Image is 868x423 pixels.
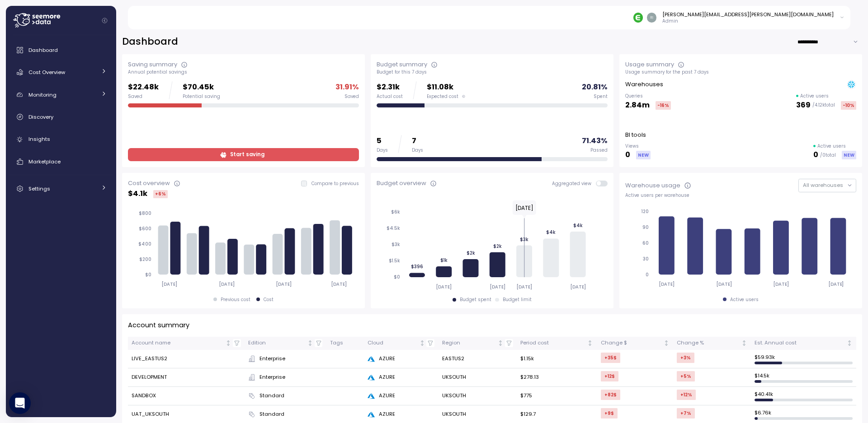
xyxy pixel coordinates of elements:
[625,192,856,199] div: Active users per warehouse
[377,69,608,75] div: Budget for this 7 days
[128,337,245,350] th: Account nameNot sorted
[28,69,65,76] span: Cost Overview
[411,264,423,270] tspan: $396
[368,373,434,381] div: AZURE
[139,226,151,232] tspan: $600
[741,340,747,346] div: Not sorted
[503,297,532,303] div: Budget limit
[601,339,662,347] div: Change $
[751,368,856,387] td: $ 14.5k
[520,236,528,242] tspan: $3k
[601,371,618,381] div: +12 $
[259,392,284,400] span: Standard
[587,340,593,346] div: Not sorted
[677,371,695,381] div: +5 %
[412,135,423,147] p: 7
[800,93,829,99] p: Active users
[517,368,597,387] td: $278.13
[427,81,465,93] p: $11.08k
[517,337,597,350] th: Period costNot sorted
[663,340,670,346] div: Not sorted
[515,204,533,212] text: [DATE]
[730,297,759,303] div: Active users
[145,272,151,278] tspan: $0
[344,93,359,100] div: Saved
[128,60,177,69] div: Saving summary
[368,392,434,400] div: AZURE
[594,93,608,100] div: Spent
[625,143,651,149] p: Views
[647,13,656,22] img: bacaab55e85b97cb6f175b8ede3ea5d2
[466,250,475,256] tspan: $2k
[812,102,835,108] p: / 4.12k total
[419,340,425,346] div: Not sorted
[138,241,151,247] tspan: $400
[677,353,694,363] div: +3 %
[183,81,220,93] p: $70.45k
[625,149,630,161] p: 0
[774,281,789,287] tspan: [DATE]
[364,337,438,350] th: CloudNot sorted
[427,93,458,100] span: Expected cost
[9,63,113,81] a: Cost Overview
[440,257,448,263] tspan: $1k
[377,60,427,69] div: Budget summary
[625,130,646,139] p: BI tools
[641,209,649,214] tspan: 120
[573,223,582,228] tspan: $4k
[662,11,834,18] div: [PERSON_NAME][EMAIL_ADDRESS][PERSON_NAME][DOMAIN_NAME]
[642,240,649,246] tspan: 60
[662,18,834,24] p: Admin
[377,81,403,93] p: $2.31k
[642,224,649,230] tspan: 90
[646,272,649,278] tspan: 0
[813,149,818,161] p: 0
[245,337,326,350] th: EditionNot sorted
[516,284,532,290] tspan: [DATE]
[582,135,608,147] p: 71.43 %
[633,13,643,22] img: 689adfd76a9d17b9213495f1.PNG
[438,337,516,350] th: RegionNot sorted
[99,17,110,24] button: Collapse navigation
[9,86,113,104] a: Monitoring
[601,390,620,400] div: +82 $
[259,410,284,418] span: Standard
[673,337,751,350] th: Change %Not sorted
[389,258,400,264] tspan: $1.5k
[153,190,168,198] div: +6 %
[841,101,856,110] div: -10 %
[438,368,516,387] td: UKSOUTH
[276,281,292,287] tspan: [DATE]
[9,108,113,126] a: Discovery
[9,392,31,414] div: Open Intercom Messenger
[798,179,856,192] button: All warehouses
[128,69,359,75] div: Annual potential savings
[601,408,618,418] div: +9 $
[122,35,178,48] h2: Dashboard
[335,81,359,93] p: 31.91 %
[412,147,423,153] div: Days
[625,181,680,190] div: Warehouse usage
[128,179,170,188] div: Cost overview
[597,337,673,350] th: Change $Not sorted
[755,339,845,347] div: Est. Annual cost
[28,91,57,98] span: Monitoring
[751,387,856,405] td: $ 40.41k
[636,151,651,159] div: NEW
[128,387,245,405] td: SANDBOX
[820,152,836,158] p: / 0 total
[643,256,649,262] tspan: 30
[28,158,61,165] span: Marketplace
[259,355,285,363] span: Enterprise
[625,69,856,75] div: Usage summary for the past 7 days
[460,297,491,303] div: Budget spent
[493,243,502,249] tspan: $2k
[552,181,596,186] span: Aggregated view
[582,81,608,93] p: 20.81 %
[368,339,417,347] div: Cloud
[625,99,650,112] p: 2.84m
[829,281,844,287] tspan: [DATE]
[9,130,113,149] a: Insights
[139,256,151,262] tspan: $200
[546,229,556,235] tspan: $4k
